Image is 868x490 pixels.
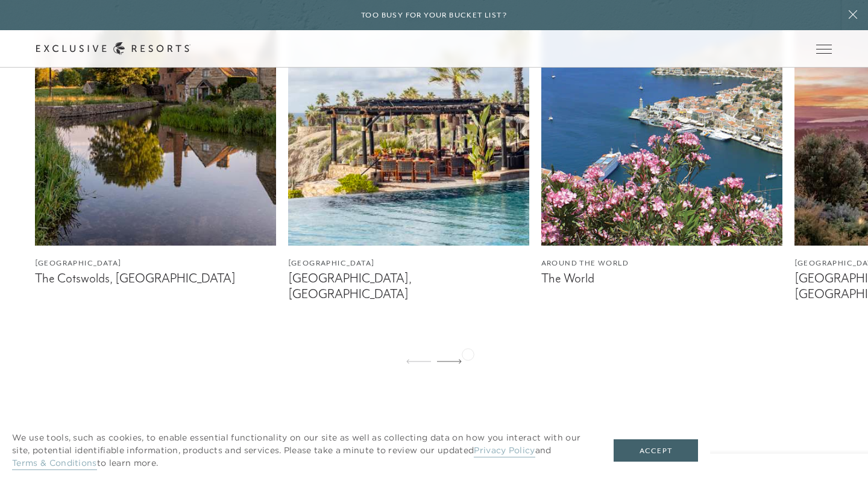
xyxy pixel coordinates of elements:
[35,258,276,269] figcaption: [GEOGRAPHIC_DATA]
[474,445,535,457] a: Privacy Policy
[361,10,507,21] h6: Too busy for your bucket list?
[12,457,97,470] a: Terms & Conditions
[288,258,529,269] figcaption: [GEOGRAPHIC_DATA]
[12,431,590,469] p: We use tools, such as cookies, to enable essential functionality on our site as well as collectin...
[816,45,832,53] button: Open navigation
[614,439,698,462] button: Accept
[35,271,276,286] figcaption: The Cotswolds, [GEOGRAPHIC_DATA]
[541,258,782,269] figcaption: Around the World
[541,271,782,286] figcaption: The World
[288,271,529,301] figcaption: [GEOGRAPHIC_DATA], [GEOGRAPHIC_DATA]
